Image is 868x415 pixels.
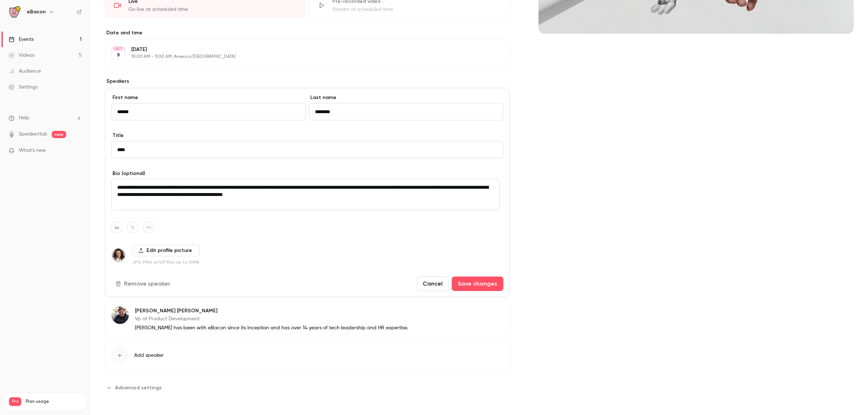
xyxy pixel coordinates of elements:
[132,259,200,265] p: JPG, PNG or GIF files up to 10MB
[135,324,408,331] p: [PERSON_NAME] has been with eBacon since its inception and has over 14 years of tech leadership a...
[111,132,503,139] label: Title
[9,397,21,406] span: Pro
[73,147,82,154] iframe: Noticeable Trigger
[417,277,449,291] button: Cancel
[105,78,510,85] label: Speakers
[9,36,34,43] div: Events
[111,277,176,291] button: Remove speaker
[131,46,471,53] p: [DATE]
[105,300,510,338] div: Alex Kremer[PERSON_NAME] [PERSON_NAME]Vp of Product Development[PERSON_NAME] has been with eBacon...
[52,131,66,138] span: new
[111,94,306,101] label: First name
[134,352,164,359] span: Add speaker
[105,382,166,393] button: Advanced settings
[26,399,81,405] span: Plan usage
[117,52,120,59] p: 9
[309,94,504,101] label: Last name
[131,54,471,60] p: 10:00 AM - 11:00 AM, America/[GEOGRAPHIC_DATA]
[19,147,46,154] span: What's new
[9,52,34,59] div: Videos
[105,29,510,37] label: Date and time
[19,131,47,138] a: SpeakerHub
[9,68,41,75] div: Audience
[112,46,125,51] div: OCT
[27,8,46,16] h6: eBacon
[452,277,503,291] button: Save changes
[9,114,82,122] li: help-dropdown-opener
[111,170,503,177] label: Bio (optional)
[128,6,297,13] div: Go live at scheduled time
[9,84,38,91] div: Settings
[9,6,21,18] img: eBacon
[115,384,162,392] span: Advanced settings
[19,114,29,122] span: Help
[105,382,510,393] section: Advanced settings
[135,315,408,322] p: Vp of Product Development
[111,248,126,262] img: Shawna Coronado
[135,307,408,315] p: [PERSON_NAME] [PERSON_NAME]
[105,341,510,370] button: Add speaker
[111,307,129,324] img: Alex Kremer
[132,245,200,256] label: Edit profile picture
[332,6,501,13] div: Stream at scheduled time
